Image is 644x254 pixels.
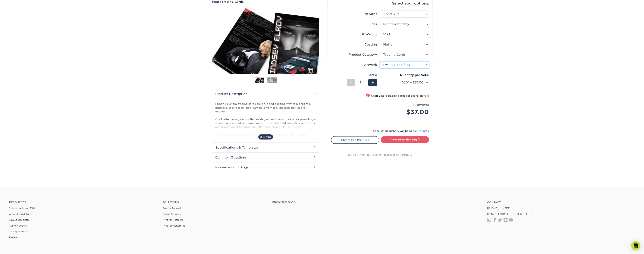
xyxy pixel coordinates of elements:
h2: Common Questions [212,152,319,162]
strong: Subtotal [413,103,429,107]
div: Sizes [365,12,377,16]
a: Proceed to Shipping [381,136,429,143]
a: Sample Request [162,207,181,210]
img: Matte 01 [212,4,319,78]
a: Print for Resellers [162,218,183,221]
a: Design Services [162,213,181,215]
div: Sets [347,73,377,77]
a: Support Articles | FAQ [9,207,35,210]
h2: Specifications & Templates [212,143,319,152]
div: $37.00 [383,108,429,117]
h2: Resources and Blogs [212,162,319,172]
span: $11 [425,94,429,97]
a: Reviews [9,236,18,239]
img: Trading Cards 02 [267,77,277,83]
a: [EMAIL_ADDRESS][DOMAIN_NAME] [487,213,532,215]
div: Artwork [364,63,377,67]
a: Artwork Guidelines [9,213,31,215]
span: show more [258,134,273,140]
span: ! [367,94,368,98]
small: Get more trading cards per set for [371,94,429,98]
a: Chat with a Print Pro [331,136,379,144]
strong: 150 [376,94,380,97]
div: Product Category [349,52,377,57]
div: Sides [369,22,377,27]
h4: From the Blog [272,201,477,204]
h2: Product Description [212,89,319,99]
a: digitally printed [408,130,429,132]
div: Open Intercom Messenger [631,241,640,250]
a: Layout Templates [9,218,29,221]
div: Quantity per Set [380,73,429,77]
small: The selected quantity will be [371,130,429,132]
span: + [371,80,374,85]
a: Custom Orders [9,224,27,227]
span: - [350,80,352,85]
div: Weight [362,32,377,37]
p: Printing custom trading cards are a fun and exciting way to highlight a business, sports team, pe... [215,102,316,152]
div: next: production times & shipping [331,144,429,166]
div: Coating [364,42,377,47]
a: Quality Assurance [9,230,30,233]
span: only [419,94,429,97]
h4: Resources [9,201,157,204]
img: Trading Cards 01 [255,77,264,84]
h4: Solutions [162,201,266,204]
a: Contact [487,201,635,204]
a: Print for Nonprofits [162,224,185,227]
a: [PHONE_NUMBER] [487,207,510,210]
